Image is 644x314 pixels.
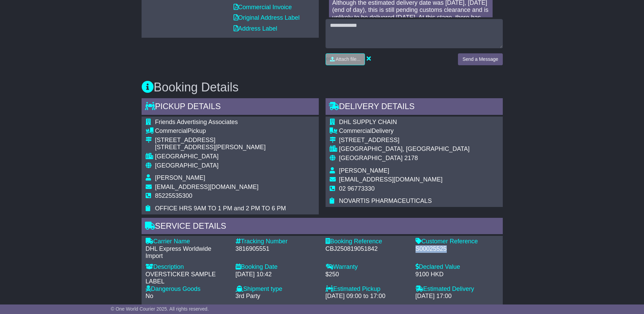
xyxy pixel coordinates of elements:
div: [GEOGRAPHIC_DATA], [GEOGRAPHIC_DATA] [339,145,470,153]
span: 3rd Party [236,293,260,299]
button: Send a Message [458,53,502,65]
span: © One World Courier 2025. All rights reserved. [111,306,209,312]
div: Carrier Name [146,238,229,245]
span: Friends Advertising Associates [155,119,238,125]
div: Booking Reference [326,238,409,245]
div: 9100 HKD [416,271,499,278]
a: Original Address Label [234,14,300,21]
span: [GEOGRAPHIC_DATA] [155,162,219,169]
span: [PERSON_NAME] [155,174,205,181]
span: DHL SUPPLY CHAIN [339,119,397,125]
span: [GEOGRAPHIC_DATA] [339,155,403,161]
span: [EMAIL_ADDRESS][DOMAIN_NAME] [339,176,443,183]
div: Pickup [155,127,286,135]
div: [DATE] 17:00 [416,293,499,300]
span: Commercial [155,127,188,134]
div: [STREET_ADDRESS] [155,137,286,144]
div: Delivery [339,127,470,135]
div: Service Details [142,218,503,236]
div: Booking Date [236,263,319,271]
div: CBJ250819051842 [326,245,409,253]
div: 3816905551 [236,245,319,253]
span: [EMAIL_ADDRESS][DOMAIN_NAME] [155,184,259,190]
a: Address Label [234,25,277,32]
div: Pickup Details [142,98,319,117]
div: Customer Reference [416,238,499,245]
div: Declared Value [416,263,499,271]
div: S00025525 [416,245,499,253]
div: [DATE] 10:42 [236,271,319,278]
div: Tracking Number [236,238,319,245]
div: Estimated Pickup [326,285,409,293]
span: NOVARTIS PHARMACEUTICALS [339,197,432,204]
span: No [146,293,153,299]
span: OFFICE HRS 9AM TO 1 PM and 2 PM TO 6 PM [155,205,286,212]
div: Shipment type [236,285,319,293]
h3: Booking Details [142,81,503,94]
div: [STREET_ADDRESS][PERSON_NAME] [155,144,286,151]
a: Commercial Invoice [234,4,292,11]
div: OVERSTICKER SAMPLE LABEL [146,271,229,285]
div: [GEOGRAPHIC_DATA] [155,153,286,160]
div: Delivery Details [326,98,503,117]
div: DHL Express Worldwide Import [146,245,229,260]
div: Estimated Delivery [416,285,499,293]
div: $250 [326,271,409,278]
span: 02 96773330 [339,185,375,192]
span: 85225535300 [155,192,192,199]
div: Description [146,263,229,271]
div: [DATE] 09:00 to 17:00 [326,293,409,300]
span: 2178 [404,155,418,161]
span: Commercial [339,127,372,134]
div: [STREET_ADDRESS] [339,137,470,144]
div: Warranty [326,263,409,271]
span: [PERSON_NAME] [339,167,389,174]
div: Dangerous Goods [146,285,229,293]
